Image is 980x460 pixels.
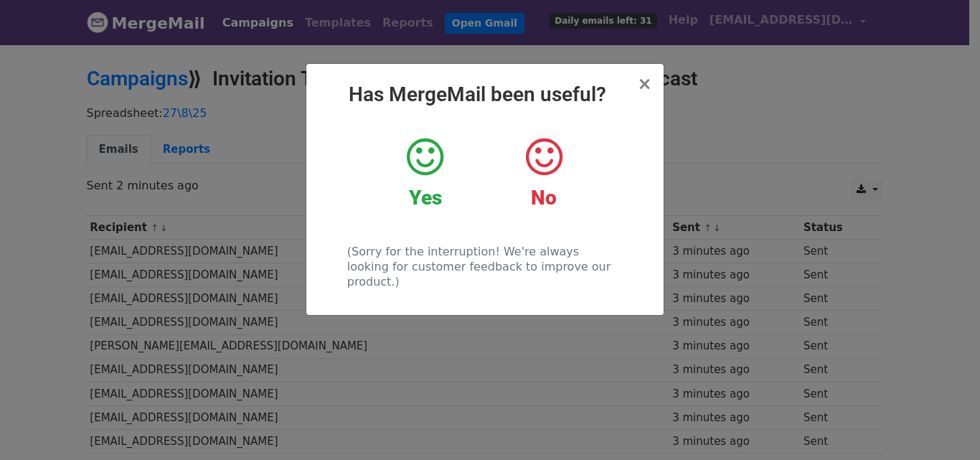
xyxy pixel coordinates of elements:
[495,136,592,210] a: No
[318,83,652,107] h2: Has MergeMail been useful?
[377,136,473,210] a: Yes
[347,244,622,289] p: (Sorry for the interruption! We're always looking for customer feedback to improve our product.)
[637,74,651,94] span: ×
[531,186,557,210] strong: No
[637,75,651,93] button: Close
[409,186,442,210] strong: Yes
